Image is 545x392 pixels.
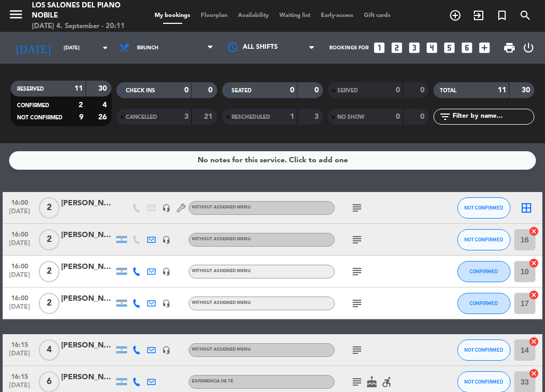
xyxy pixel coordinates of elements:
[351,265,363,278] i: subject
[290,113,294,120] strong: 1
[351,376,363,388] i: subject
[351,202,363,214] i: subject
[457,197,510,219] button: NOT CONFIRMED
[99,41,112,54] i: arrow_drop_down
[126,88,155,93] span: CHECK INS
[351,297,363,310] i: subject
[457,293,510,314] button: CONFIRMED
[464,379,503,385] span: NOT CONFIRMED
[390,41,404,55] i: looks_two
[32,1,129,21] div: Los Salones del Piano Nobile
[8,37,58,59] i: [DATE]
[192,205,251,210] span: Without assigned menu
[439,110,452,123] i: filter_list
[192,269,251,273] span: Without assigned menu
[162,267,171,276] i: headset_mic
[522,86,532,94] strong: 30
[529,290,539,300] i: cancel
[365,376,378,388] i: cake
[61,339,114,352] div: [PERSON_NAME]
[452,111,534,123] input: Filter by name...
[6,196,33,208] span: 16:00
[6,259,33,272] span: 16:00
[79,114,83,121] strong: 9
[192,237,251,241] span: Without assigned menu
[457,261,510,282] button: CONFIRMED
[498,86,506,94] strong: 11
[396,86,400,94] strong: 0
[503,41,516,54] span: print
[464,237,503,242] span: NOT CONFIRMED
[17,103,49,108] span: CONFIRMED
[32,21,129,32] div: [DATE] 4. September - 20:11
[61,261,114,273] div: [PERSON_NAME]
[192,347,251,352] span: Without assigned menu
[8,6,24,22] i: menu
[520,202,533,214] i: border_all
[162,299,171,308] i: headset_mic
[496,9,508,22] i: turned_in_not
[372,41,386,55] i: looks_one
[457,229,510,250] button: NOT CONFIRMED
[314,113,321,120] strong: 3
[61,197,114,210] div: [PERSON_NAME]
[464,347,503,353] span: NOT CONFIRMED
[425,41,439,55] i: looks_4
[39,293,59,314] span: 2
[329,45,369,51] span: Bookings for
[204,113,215,120] strong: 21
[61,229,114,241] div: [PERSON_NAME] / [PERSON_NAME]
[529,336,539,347] i: cancel
[440,88,456,93] span: TOTAL
[407,41,421,55] i: looks_3
[6,240,33,252] span: [DATE]
[184,113,189,120] strong: 3
[103,101,109,109] strong: 4
[232,115,270,120] span: RESCHEDULED
[61,293,114,305] div: [PERSON_NAME]
[522,41,535,54] i: power_settings_new
[6,272,33,284] span: [DATE]
[478,41,491,55] i: add_box
[420,86,427,94] strong: 0
[457,339,510,361] button: NOT CONFIRMED
[137,45,158,51] span: Brunch
[290,86,294,94] strong: 0
[192,379,233,384] span: EXPERIENCIA DE TÉ
[472,9,485,22] i: exit_to_app
[470,300,498,306] span: CONFIRMED
[39,197,59,219] span: 2
[6,208,33,220] span: [DATE]
[8,6,24,26] button: menu
[316,13,359,19] span: Early-access
[39,229,59,250] span: 2
[314,86,321,94] strong: 0
[442,41,456,55] i: looks_5
[79,101,83,109] strong: 2
[351,344,363,356] i: subject
[337,115,364,120] span: NO SHOW
[74,85,83,92] strong: 11
[6,228,33,240] span: 16:00
[98,85,109,92] strong: 30
[380,376,393,388] i: accessible_forward
[6,338,33,350] span: 16:15
[17,115,63,120] span: NOT CONFIRMED
[520,32,537,64] div: LOG OUT
[519,9,532,22] i: search
[529,368,539,379] i: cancel
[198,154,348,167] div: No notes for this service. Click to add one
[6,291,33,303] span: 16:00
[98,114,109,121] strong: 26
[351,233,363,246] i: subject
[6,303,33,316] span: [DATE]
[162,236,171,244] i: headset_mic
[61,371,114,384] div: [PERSON_NAME]
[195,13,233,19] span: Floorplan
[464,205,503,211] span: NOT CONFIRMED
[274,13,316,19] span: Waiting list
[39,339,59,361] span: 4
[162,204,171,212] i: headset_mic
[420,113,427,120] strong: 0
[192,301,251,305] span: Without assigned menu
